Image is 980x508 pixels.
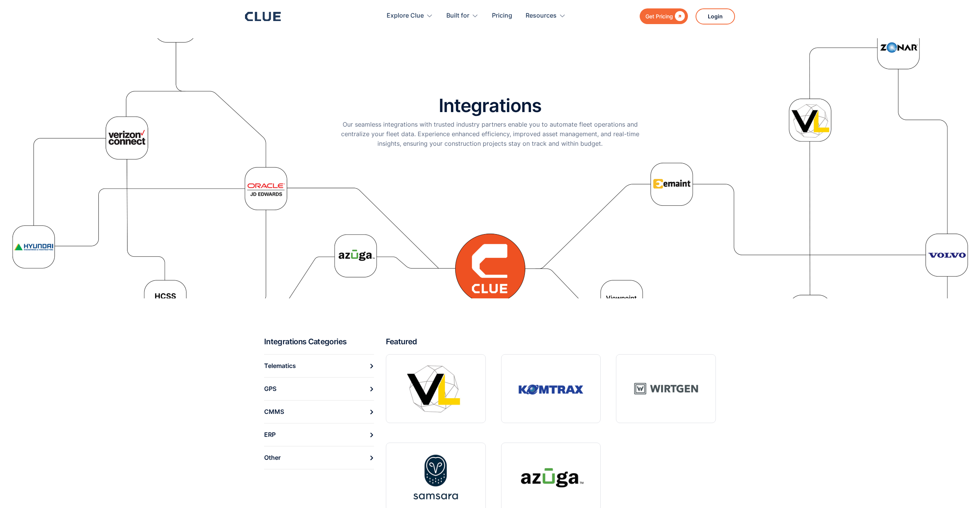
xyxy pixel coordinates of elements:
[264,452,281,464] div: Other
[264,354,374,377] a: Telematics
[264,383,276,395] div: GPS
[492,4,512,28] a: Pricing
[439,96,541,116] h1: Integrations
[640,8,688,24] a: Get Pricing
[446,4,479,28] div: Built for
[264,377,374,400] a: GPS
[526,4,557,28] div: Resources
[264,406,284,418] div: CMMS
[333,120,647,149] p: Our seamless integrations with trusted industry partners enable you to automate fleet operations ...
[446,4,469,28] div: Built for
[526,4,566,28] div: Resources
[387,4,433,28] div: Explore Clue
[264,423,374,446] a: ERP
[264,337,380,347] h2: Integrations Categories
[264,360,296,372] div: Telematics
[264,400,374,423] a: CMMS
[264,429,276,441] div: ERP
[673,11,685,21] div: 
[387,4,424,28] div: Explore Clue
[645,11,673,21] div: Get Pricing
[264,446,374,469] a: Other
[696,8,735,24] a: Login
[386,337,716,347] h2: Featured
